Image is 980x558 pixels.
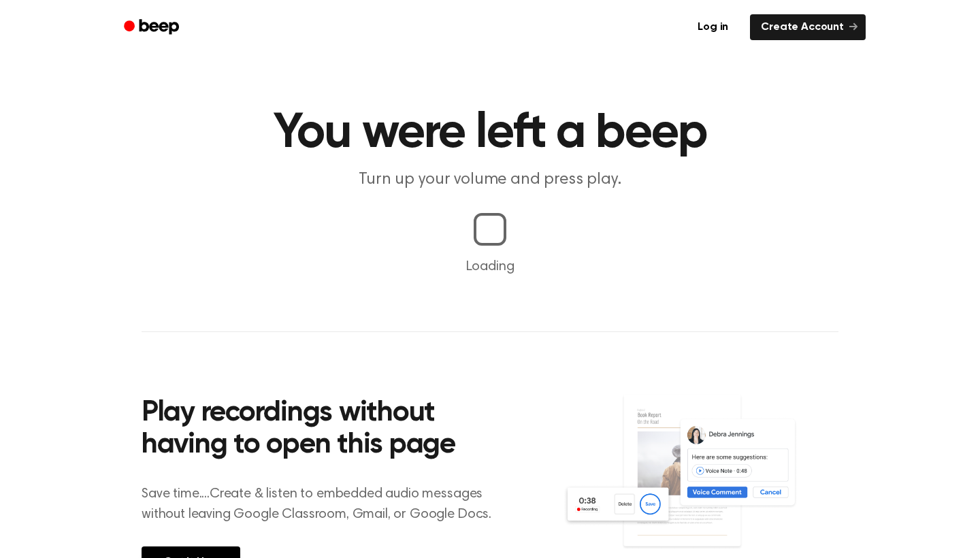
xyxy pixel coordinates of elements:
[142,109,838,158] h1: You were left a beep
[142,484,508,525] p: Save time....Create & listen to embedded audio messages without leaving Google Classroom, Gmail, ...
[229,169,751,191] p: Turn up your volume and press play.
[16,257,964,277] p: Loading
[142,397,508,462] h2: Play recordings without having to open this page
[684,12,742,43] a: Log in
[114,14,191,41] a: Beep
[750,14,866,40] a: Create Account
